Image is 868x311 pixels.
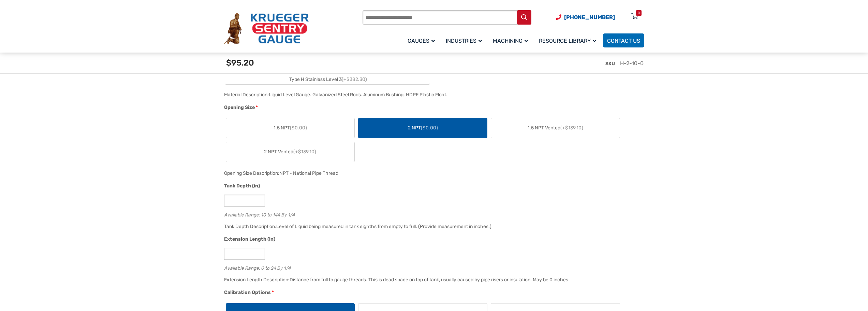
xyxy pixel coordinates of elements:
[556,13,615,22] a: Phone Number (920) 434-8860
[290,277,570,283] div: Distance from full to gauge threads. This is dead space on top of tank, usually caused by pipe ri...
[607,38,640,44] span: Contact Us
[564,14,615,20] span: [PHONE_NUMBER]
[224,104,255,110] span: Opening Size
[224,211,641,217] div: Available Range: 10 to 144 By 1/4
[539,38,596,44] span: Resource Library
[224,13,309,44] img: Krueger Sentry Gauge
[493,38,528,44] span: Machining
[342,76,367,82] span: (+$382.30)
[224,92,269,98] span: Material Description:
[408,124,438,131] span: 2 NPT
[224,264,641,270] div: Available Range: 0 to 24 By 1/4
[446,38,482,44] span: Industries
[408,38,435,44] span: Gauges
[605,61,615,67] span: SKU
[224,183,260,189] span: Tank Depth (in)
[269,92,447,98] div: Liquid Level Gauge. Galvanized Steel Rods. Aluminum Bushing. HDPE Plastic Float.
[535,32,603,48] a: Resource Library
[560,125,583,131] span: (+$139.10)
[279,170,338,176] div: NPT - National Pipe Thread
[489,32,535,48] a: Machining
[274,124,307,131] span: 1.5 NPT
[293,149,316,155] span: (+$139.10)
[224,236,275,242] span: Extension Length (in)
[528,124,583,131] span: 1.5 NPT Vented
[256,104,258,111] abbr: required
[603,33,644,47] a: Contact Us
[224,224,276,229] span: Tank Depth Description:
[224,170,279,176] span: Opening Size Description:
[264,148,316,155] span: 2 NPT Vented
[403,32,442,48] a: Gauges
[638,10,640,16] div: 0
[276,224,491,229] div: Level of Liquid being measured in tank eighths from empty to full. (Provide measurement in inches.)
[272,289,274,296] abbr: required
[224,277,290,283] span: Extension Length Description:
[224,289,271,295] span: Calibration Options
[442,32,489,48] a: Industries
[620,60,644,67] span: H-2-10-0
[290,125,307,131] span: ($0.00)
[421,125,438,131] span: ($0.00)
